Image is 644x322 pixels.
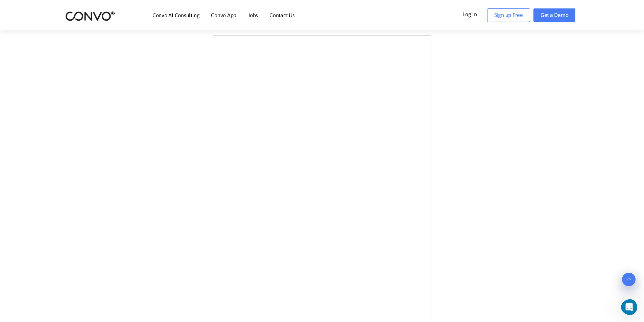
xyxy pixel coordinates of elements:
a: Jobs [248,13,258,18]
a: Contact Us [269,13,295,18]
img: logo_2.png [65,11,115,21]
a: Sign up Free [487,8,530,22]
iframe: Intercom live chat [621,299,642,315]
a: Convo App [211,13,236,18]
a: Convo AI Consulting [152,13,199,18]
a: Log In [462,8,487,19]
a: Get a Demo [533,8,576,22]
